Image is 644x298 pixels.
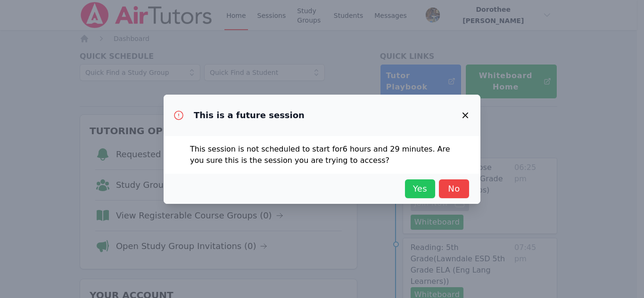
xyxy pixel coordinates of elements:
button: Yes [405,179,435,198]
span: No [444,182,464,195]
button: No [439,179,469,198]
span: Yes [410,182,430,195]
h3: This is a future session [194,110,305,121]
p: This session is not scheduled to start for 6 hours and 29 minutes . Are you sure this is the sess... [190,144,454,166]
